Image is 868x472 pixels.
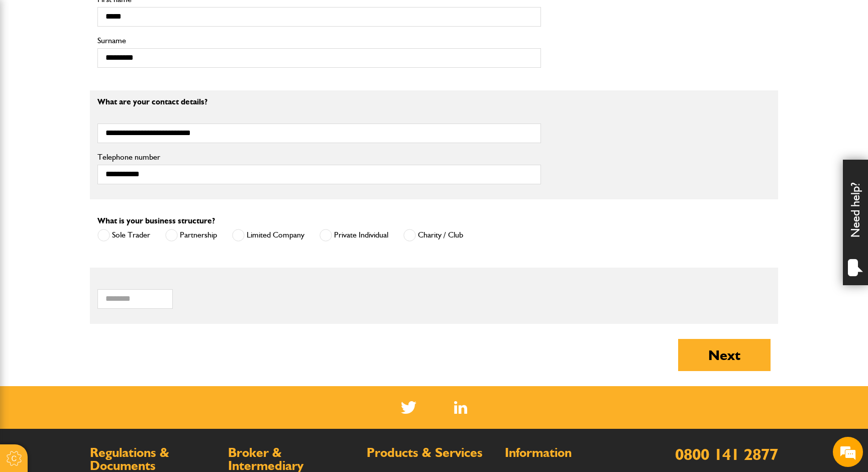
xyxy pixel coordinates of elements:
label: Surname [97,37,541,45]
a: LinkedIn [454,401,468,414]
label: What is your business structure? [97,217,215,225]
img: Twitter [401,401,416,414]
em: Start Chat [137,309,182,323]
a: 0800 141 2877 [675,444,778,464]
label: Sole Trader [97,229,150,242]
h2: Broker & Intermediary [228,446,356,472]
div: Chat with us now [52,56,169,69]
input: Enter your phone number [13,152,183,174]
label: Charity / Club [403,229,463,242]
input: Enter your last name [13,93,183,115]
div: Minimize live chat window [165,5,189,29]
img: d_20077148190_company_1631870298795_20077148190 [17,56,42,70]
div: Need help? [843,160,868,285]
label: Limited Company [232,229,304,242]
img: Linked In [454,401,468,414]
h2: Information [505,446,633,459]
label: Partnership [165,229,217,242]
label: Private Individual [319,229,388,242]
p: What are your contact details? [97,98,541,106]
h2: Regulations & Documents [90,446,218,472]
button: Next [678,339,771,371]
h2: Products & Services [367,446,495,459]
label: Telephone number [97,153,541,161]
input: Enter your email address [13,123,183,145]
textarea: Type your message and hit 'Enter' [13,182,183,301]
